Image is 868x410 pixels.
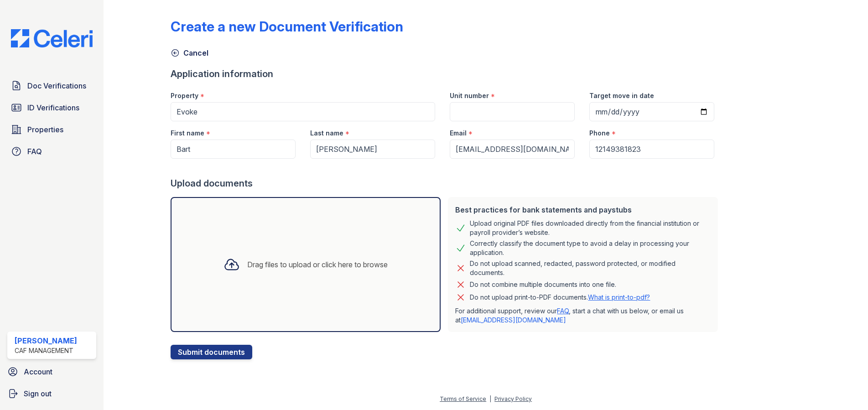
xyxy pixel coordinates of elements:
[450,129,467,138] label: Email
[7,142,96,161] a: FAQ
[470,259,711,277] div: Do not upload scanned, redacted, password protected, or modified documents.
[494,395,532,402] a: Privacy Policy
[247,259,388,270] div: Drag files to upload or click here to browse
[27,102,79,113] span: ID Verifications
[15,346,77,355] div: CAF Management
[24,366,52,377] span: Account
[4,363,100,381] a: Account
[171,345,252,359] button: Submit documents
[589,129,610,138] label: Phone
[310,129,343,138] label: Last name
[171,67,722,80] div: Application information
[24,388,52,399] span: Sign out
[450,91,489,100] label: Unit number
[7,99,96,117] a: ID Verifications
[7,120,96,139] a: Properties
[589,91,654,100] label: Target move in date
[588,293,650,301] a: What is print-to-pdf?
[171,129,204,138] label: First name
[15,335,77,346] div: [PERSON_NAME]
[470,239,711,257] div: Correctly classify the document type to avoid a delay in processing your application.
[557,307,569,315] a: FAQ
[440,395,486,402] a: Terms of Service
[7,77,96,95] a: Doc Verifications
[470,219,711,237] div: Upload original PDF files downloaded directly from the financial institution or payroll provider’...
[455,306,711,325] p: For additional support, review our , start a chat with us below, or email us at
[171,91,198,100] label: Property
[171,18,403,35] div: Create a new Document Verification
[171,177,722,190] div: Upload documents
[27,146,42,157] span: FAQ
[27,124,63,135] span: Properties
[489,395,491,402] div: |
[4,29,100,47] img: CE_Logo_Blue-a8612792a0a2168367f1c8372b55b34899dd931a85d93a1a3d3e32e68fde9ad4.png
[27,80,86,91] span: Doc Verifications
[455,204,711,215] div: Best practices for bank statements and paystubs
[461,316,566,324] a: [EMAIL_ADDRESS][DOMAIN_NAME]
[171,47,208,58] a: Cancel
[470,279,616,290] div: Do not combine multiple documents into one file.
[4,384,100,403] a: Sign out
[470,293,650,302] p: Do not upload print-to-PDF documents.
